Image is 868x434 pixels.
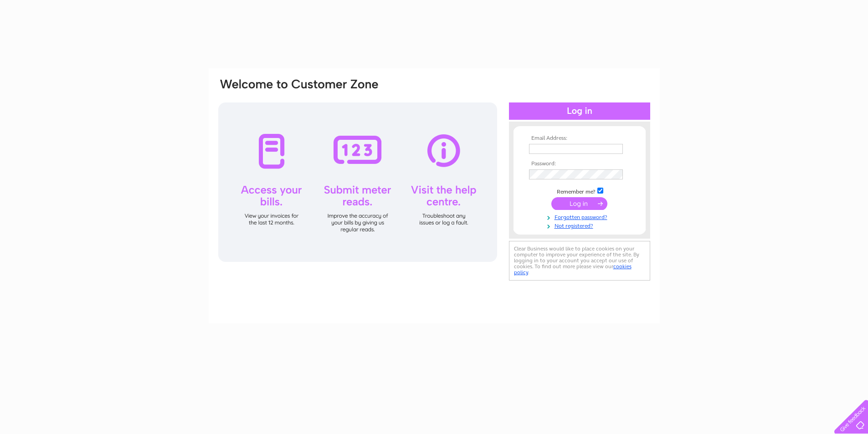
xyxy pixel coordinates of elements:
[509,241,650,281] div: Clear Business would like to place cookies on your computer to improve your experience of the sit...
[527,186,632,195] td: Remember me?
[527,135,632,142] th: Email Address:
[514,263,632,276] a: cookies policy
[551,197,607,210] input: Submit
[527,161,632,167] th: Password:
[529,212,632,221] a: Forgotten password?
[529,221,632,230] a: Not registered?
